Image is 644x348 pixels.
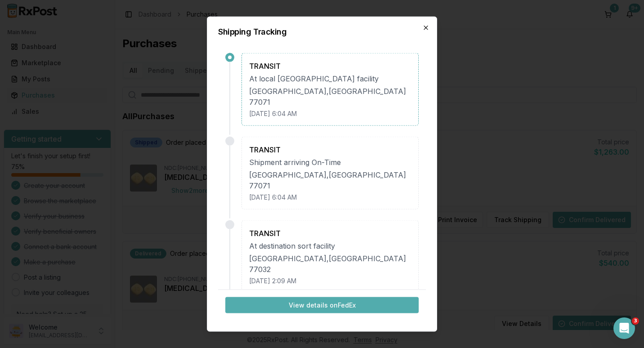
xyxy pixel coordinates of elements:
[225,297,419,313] button: View details onFedEx
[249,61,411,71] div: TRANSIT
[249,144,411,155] div: TRANSIT
[249,157,411,168] div: Shipment arriving On-Time
[249,170,411,191] div: [GEOGRAPHIC_DATA] , [GEOGRAPHIC_DATA] 77071
[249,73,411,84] div: At local [GEOGRAPHIC_DATA] facility
[249,109,411,118] div: [DATE] 6:04 AM
[218,28,426,36] h2: Shipping Tracking
[249,228,411,239] div: TRANSIT
[249,193,411,202] div: [DATE] 6:04 AM
[249,277,411,286] div: [DATE] 2:09 AM
[249,241,411,251] div: At destination sort facility
[249,253,411,275] div: [GEOGRAPHIC_DATA] , [GEOGRAPHIC_DATA] 77032
[613,317,635,339] iframe: Intercom live chat
[249,86,411,107] div: [GEOGRAPHIC_DATA] , [GEOGRAPHIC_DATA] 77071
[632,317,639,325] span: 3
